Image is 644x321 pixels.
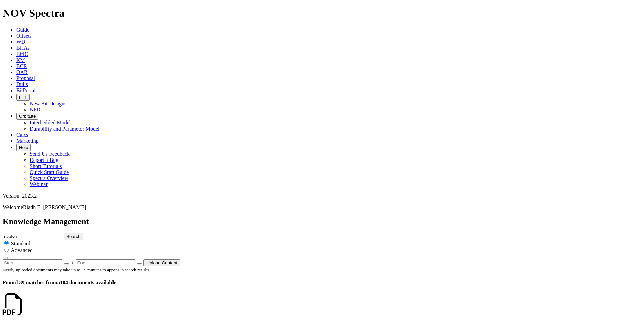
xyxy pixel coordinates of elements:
[3,259,62,266] input: Start
[19,114,36,119] span: OrbitLite
[16,81,28,87] a: Dulls
[11,241,30,246] span: Standard
[30,163,62,169] a: Short Tutorials
[76,259,135,266] input: End
[16,94,30,101] button: FTT
[19,95,27,100] span: FTT
[16,144,31,151] button: Help
[3,233,62,240] input: e.g. Smoothsteer Record
[3,280,57,285] span: Found 39 matches from
[30,169,69,175] a: Quick Start Guide
[30,151,70,157] a: Send Us Feedback
[30,175,68,181] a: Spectra Overview
[16,69,28,75] a: OAR
[16,87,36,93] a: BitPortal
[30,157,58,163] a: Report a Bug
[16,113,38,120] button: OrbitLite
[3,193,641,199] div: Version: 2025.2
[16,39,25,45] a: WD
[11,247,33,253] span: Advanced
[30,107,40,112] a: NPD
[30,101,66,106] a: New Bit Designs
[30,181,48,187] a: Webinar
[23,204,86,210] span: Riadh El [PERSON_NAME]
[70,260,74,265] span: to
[143,259,180,266] button: Upload Content
[16,51,28,57] a: BitIQ
[16,33,32,39] a: Offsets
[16,75,35,81] a: Proposal
[16,63,27,69] a: BCR
[3,7,641,20] h1: NOV Spectra
[19,145,28,150] span: Help
[3,204,641,210] p: Welcome
[16,132,28,138] a: Calcs
[3,217,641,226] h2: Knowledge Management
[30,126,100,132] a: Durability and Parameter Model
[3,280,641,286] h4: 5104 documents available
[16,45,30,51] a: BHAs
[3,267,150,272] small: Newly uploaded documents may take up to 15 minutes to appear in search results.
[64,233,83,240] button: Search
[16,138,39,144] a: Marketing
[16,27,29,33] a: Guide
[30,120,71,126] a: Interbedded Model
[16,57,25,63] a: KM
